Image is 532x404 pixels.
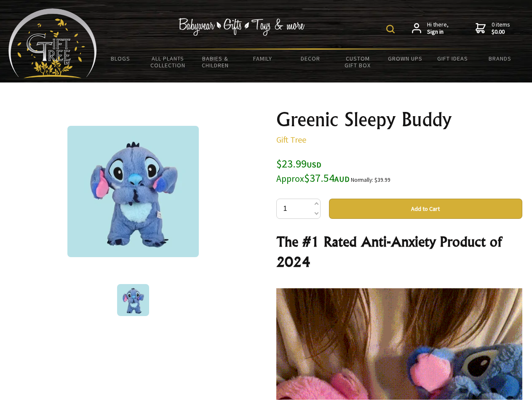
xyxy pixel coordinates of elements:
[117,284,149,316] img: Greenic Sleepy Buddy
[97,50,144,67] a: BLOGS
[307,160,321,170] span: USD
[427,21,449,36] span: Hi there,
[276,157,350,185] span: $23.99 $37.54
[386,25,395,33] img: product search
[276,134,306,145] a: Gift Tree
[239,50,287,67] a: Family
[492,28,510,36] strong: $0.00
[476,21,510,36] a: 0 items$0.00
[427,28,449,36] strong: Sign in
[276,109,522,130] h1: Greenic Sleepy Buddy
[334,50,382,74] a: Custom Gift Box
[412,21,449,36] a: Hi there,Sign in
[144,50,192,74] a: All Plants Collection
[192,50,239,74] a: Babies & Children
[381,50,429,67] a: Grown Ups
[476,50,524,67] a: Brands
[8,8,97,78] img: Babyware - Gifts - Toys and more...
[276,173,304,184] small: Approx
[351,176,390,183] small: Normally: $39.99
[334,174,350,184] span: AUD
[286,50,334,67] a: Decor
[179,18,305,36] img: Babywear - Gifts - Toys & more
[329,199,522,219] button: Add to Cart
[492,21,510,36] span: 0 items
[276,233,502,270] strong: The #1 Rated Anti-Anxiety Product of 2024
[429,50,476,67] a: Gift Ideas
[67,126,199,257] img: Greenic Sleepy Buddy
